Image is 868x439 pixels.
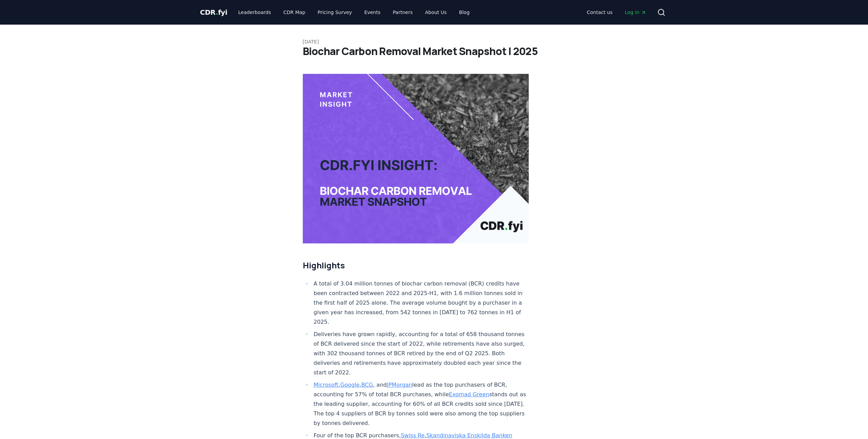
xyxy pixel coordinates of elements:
[314,382,339,388] a: Microsoft
[312,330,529,377] li: Deliveries have grown rapidly, accounting for a total of 658 thousand tonnes of BCR delivered sin...
[303,45,566,57] h1: Biochar Carbon Removal Market Snapshot | 2025
[200,8,228,17] a: CDR.fyi
[340,382,359,388] a: Google
[387,382,412,388] a: JPMorgan
[401,432,425,439] a: Swiss Re
[303,38,566,45] p: [DATE]
[581,6,651,18] nav: Main
[581,6,618,18] a: Contact us
[278,6,311,18] a: CDR Map
[625,9,646,16] span: Log in
[200,8,228,16] span: CDR fyi
[233,6,276,18] a: Leaderboards
[312,6,357,18] a: Pricing Survey
[359,6,386,18] a: Events
[312,279,529,327] li: A total of 3.04 million tonnes of biochar carbon removal (BCR) credits have been contracted betwe...
[361,382,373,388] a: BCG
[312,380,529,428] li: , , , and lead as the top purchasers of BCR, accounting for 57% of total BCR purchases, while sta...
[454,6,475,18] a: Blog
[233,6,475,18] nav: Main
[303,260,529,271] h2: Highlights
[619,6,651,18] a: Log in
[216,8,218,16] span: .
[303,74,529,243] img: blog post image
[419,6,452,18] a: About Us
[449,391,489,398] a: Exomad Green
[387,6,418,18] a: Partners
